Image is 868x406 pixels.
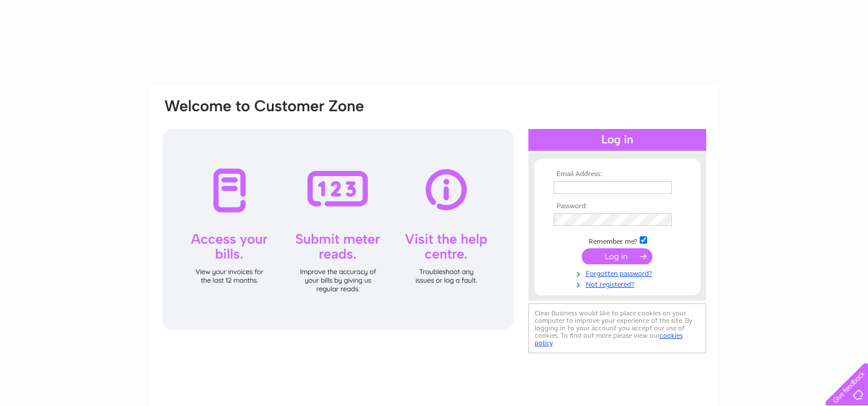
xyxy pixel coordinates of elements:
[551,202,684,210] th: Password:
[554,267,684,278] a: Forgotten password?
[535,331,683,347] a: cookies policy
[554,278,684,289] a: Not registered?
[528,303,706,353] div: Clear Business would like to place cookies on your computer to improve your experience of the sit...
[551,170,684,178] th: Email Address:
[582,248,652,264] input: Submit
[551,235,684,246] td: Remember me?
